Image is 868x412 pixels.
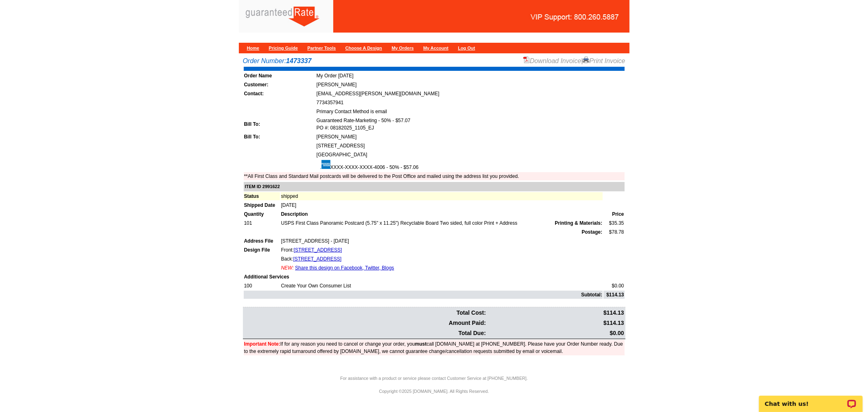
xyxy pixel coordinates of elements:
[244,282,280,290] td: 100
[316,133,625,141] td: [PERSON_NAME]
[244,201,280,209] td: Shipped Date
[458,46,475,50] a: Log Out
[281,210,603,218] td: Description
[244,210,280,218] td: Quantity
[244,237,280,245] td: Address File
[293,256,342,262] a: [STREET_ADDRESS]
[583,57,589,63] img: small-print-icon.gif
[582,229,602,235] strong: Postage:
[316,72,625,80] td: My Order [DATE]
[316,160,625,171] td: XXXX-XXXX-XXXX-4006 - 50% - $57.06
[603,291,624,299] td: $114.13
[244,308,487,318] td: Total Cost:
[316,116,625,132] td: Guaranteed Rate-Marketing - 50% - $57.07 PO #: 08182025_1105_EJ
[294,247,342,253] a: [STREET_ADDRESS]
[281,282,603,290] td: Create Your Own Consumer List
[244,81,315,89] td: Customer:
[244,182,625,191] td: ITEM ID 2991622
[423,46,448,50] a: My Account
[523,57,581,64] a: Download Invoice
[345,46,382,50] a: Choose A Design
[523,57,530,63] img: small-pdf-icon.gif
[583,57,625,64] a: Print Invoice
[243,56,625,66] div: Order Number:
[317,160,330,169] img: amex.gif
[754,386,868,412] iframe: LiveChat chat widget
[281,246,603,254] td: Front:
[415,341,427,347] b: must
[281,265,294,271] span: NEW:
[316,107,625,116] td: Primary Contact Method is email
[281,192,603,200] td: shipped
[487,318,624,328] td: $114.13
[244,116,315,132] td: Bill To:
[244,133,315,141] td: Bill To:
[603,282,624,290] td: $0.00
[487,329,624,338] td: $0.00
[244,72,315,80] td: Order Name
[603,228,624,236] td: $78.78
[603,210,624,218] td: Price
[281,219,603,227] td: USPS First Class Panoramic Postcard (5.75" x 11.25") Recyclable Board Two sided, full color Print...
[244,329,487,338] td: Total Due:
[487,308,624,318] td: $114.13
[244,90,315,98] td: Contact:
[316,142,625,150] td: [STREET_ADDRESS]
[244,273,625,281] td: Additional Services
[244,341,280,347] font: Important Note:
[555,219,602,227] span: Printing & Materials:
[523,56,625,66] div: |
[316,99,625,107] td: 7734357941
[244,340,625,355] td: If for any reason you need to cancel or change your order, you call [DOMAIN_NAME] at [PHONE_NUMBE...
[244,246,280,254] td: Design File
[244,172,625,180] td: **All First Class and Standard Mail postcards will be delivered to the Post Office and mailed usi...
[316,81,625,89] td: [PERSON_NAME]
[307,46,336,50] a: Partner Tools
[244,219,280,227] td: 101
[244,192,280,200] td: Status
[316,90,625,98] td: [EMAIL_ADDRESS][PERSON_NAME][DOMAIN_NAME]
[281,255,603,263] td: Back:
[295,265,394,271] a: Share this design on Facebook, Twitter, Blogs
[244,291,603,299] td: Subtotal:
[281,237,603,245] td: [STREET_ADDRESS] - [DATE]
[603,219,624,227] td: $35.35
[316,151,625,159] td: [GEOGRAPHIC_DATA]
[286,57,311,64] strong: 1473337
[281,201,603,209] td: [DATE]
[269,46,298,50] a: Pricing Guide
[391,46,413,50] a: My Orders
[244,318,487,328] td: Amount Paid:
[247,46,260,50] a: Home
